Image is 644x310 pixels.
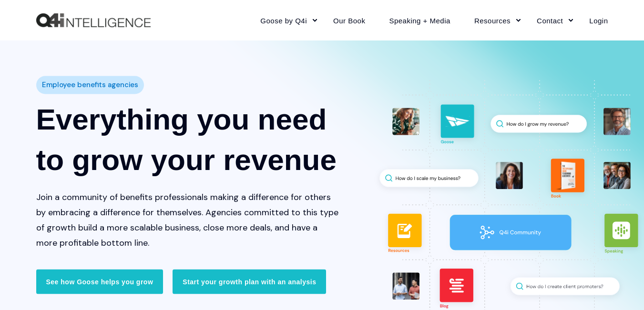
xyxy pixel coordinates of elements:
[173,270,326,294] a: Start your growth plan with an analysis
[42,78,138,92] span: Employee benefits agencies
[36,190,339,250] p: Join a community of benefits professionals making a difference for others by embracing a differen...
[36,13,151,28] a: Back to Home
[36,99,339,180] h1: Everything you need to grow your revenue
[36,13,151,28] img: Q4intelligence, LLC logo
[36,270,164,294] a: See how Goose helps you grow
